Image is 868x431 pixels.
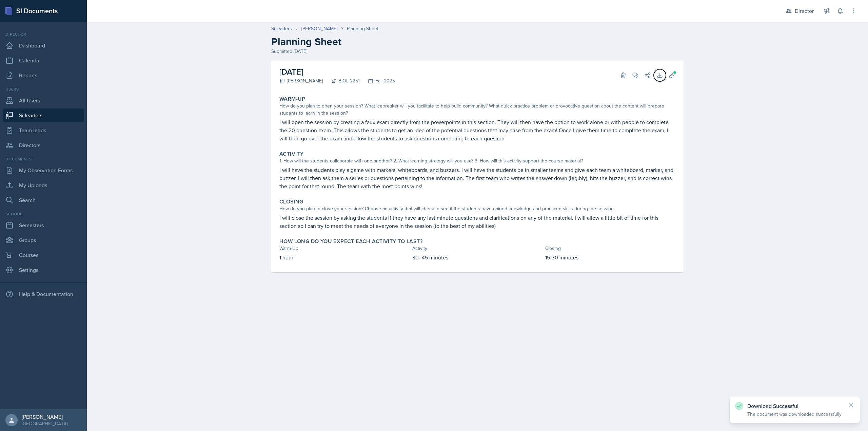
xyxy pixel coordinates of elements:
[3,263,84,277] a: Settings
[271,25,292,32] a: Si leaders
[279,245,410,252] div: Warm-Up
[271,48,684,55] div: Submitted [DATE]
[795,7,814,15] div: Director
[3,178,84,192] a: My Uploads
[3,39,84,52] a: Dashboard
[279,205,675,212] div: How do you plan to close your session? Choose an activity that will check to see if the students ...
[747,403,842,409] p: Download Successful
[3,218,84,232] a: Semesters
[3,211,84,217] div: School
[279,166,675,190] p: I will have the students play a game with markers, whiteboards, and buzzers. I will have the stud...
[279,151,303,157] label: Activity
[301,25,337,32] a: [PERSON_NAME]
[279,66,395,78] h2: [DATE]
[3,123,84,137] a: Team leads
[279,198,303,205] label: Closing
[3,193,84,207] a: Search
[3,68,84,82] a: Reports
[3,156,84,162] div: Documents
[347,25,378,32] div: Planning Sheet
[22,413,67,420] div: [PERSON_NAME]
[279,118,675,142] p: I will open the session by creating a faux exam directly from the powerpoints in this section. Th...
[747,411,842,417] p: The document was downloaded successfully
[279,253,410,261] p: 1 hour
[412,253,542,261] p: 30- 45 minutes
[3,86,84,92] div: Users
[412,245,542,252] div: Activity
[3,54,84,67] a: Calendar
[22,420,67,427] div: [GEOGRAPHIC_DATA]
[3,31,84,37] div: Director
[545,253,675,261] p: 15-30 minutes
[545,245,675,252] div: Closing
[279,157,675,164] div: 1. How will the students collaborate with one another? 2. What learning strategy will you use? 3....
[3,248,84,262] a: Courses
[3,94,84,107] a: All Users
[279,238,422,245] label: How long do you expect each activity to last?
[279,214,675,230] p: I will close the session by asking the students if they have any last minute questions and clarif...
[3,163,84,177] a: My Observation Forms
[3,287,84,301] div: Help & Documentation
[3,109,84,122] a: Si leaders
[279,77,323,84] div: [PERSON_NAME]
[360,77,395,84] div: Fall 2025
[3,138,84,152] a: Directors
[271,36,684,48] h2: Planning Sheet
[323,77,360,84] div: BIOL 2251
[279,102,675,117] div: How do you plan to open your session? What icebreaker will you facilitate to help build community...
[279,96,305,102] label: Warm-Up
[3,233,84,247] a: Groups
